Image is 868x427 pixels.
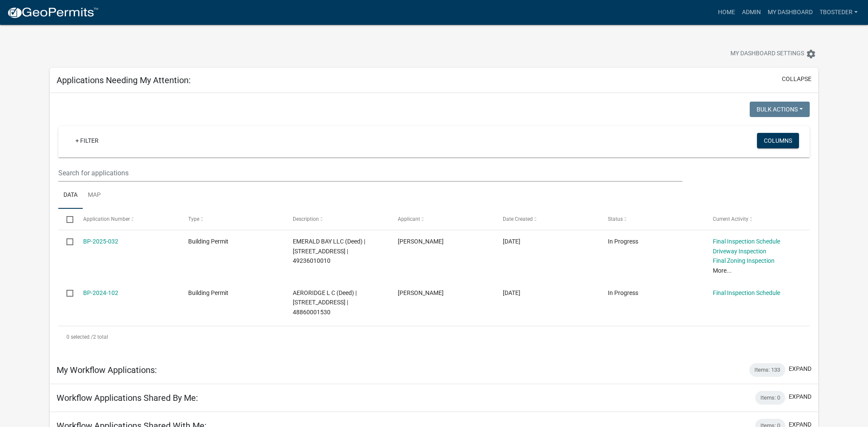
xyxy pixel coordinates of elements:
div: Items: 0 [755,391,785,405]
span: 07/31/2024 [503,289,520,296]
datatable-header-cell: Status [600,209,705,229]
datatable-header-cell: Description [285,209,390,229]
span: In Progress [608,289,638,296]
span: Application Number [83,216,130,222]
a: Driveway Inspection [713,248,766,255]
button: expand [789,392,811,401]
datatable-header-cell: Date Created [495,209,600,229]
a: BP-2024-102 [83,289,118,296]
span: My Dashboard Settings [730,49,804,59]
datatable-header-cell: Current Activity [704,209,809,229]
i: settings [806,49,816,59]
datatable-header-cell: Type [180,209,285,229]
input: Search for applications [58,164,682,182]
span: In Progress [608,238,638,245]
button: expand [789,364,811,373]
span: tyler [398,289,444,296]
span: Angie Steigerwald [398,238,444,245]
a: Admin [739,4,764,21]
span: Building Permit [188,238,228,245]
div: collapse [50,93,818,356]
span: Status [608,216,623,222]
span: AERORIDGE L C (Deed) | 1009 S JEFFERSON WAY | 48860001530 [293,289,357,316]
a: tbosteder [816,4,861,21]
span: Description [293,216,319,222]
a: Final Inspection Schedule [713,289,780,296]
span: Date Created [503,216,533,222]
h5: Applications Needing My Attention: [57,75,191,85]
button: Bulk Actions [750,102,810,117]
span: Building Permit [188,289,228,296]
span: Applicant [398,216,420,222]
button: My Dashboard Settingssettings [724,45,823,62]
a: BP-2025-032 [83,238,118,245]
a: Final Zoning Inspection [713,257,775,264]
div: 2 total [58,326,810,348]
h5: Workflow Applications Shared By Me: [57,393,198,403]
a: Final Inspection Schedule [713,238,780,245]
span: 01/14/2025 [503,238,520,245]
button: collapse [782,75,811,84]
button: Columns [757,133,799,148]
div: Items: 133 [749,363,785,377]
span: Type [188,216,199,222]
span: Current Activity [713,216,748,222]
datatable-header-cell: Select [58,209,75,229]
h5: My Workflow Applications: [57,365,157,375]
span: 0 selected / [66,334,93,340]
datatable-header-cell: Applicant [390,209,495,229]
a: + Filter [69,133,105,148]
a: More... [713,267,732,274]
a: Map [83,182,106,209]
a: Home [715,4,739,21]
span: EMERALD BAY LLC (Deed) | 2103 N JEFFERSON WAY | 49236010010 [293,238,365,265]
datatable-header-cell: Application Number [75,209,180,229]
a: Data [58,182,83,209]
a: My Dashboard [764,4,816,21]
